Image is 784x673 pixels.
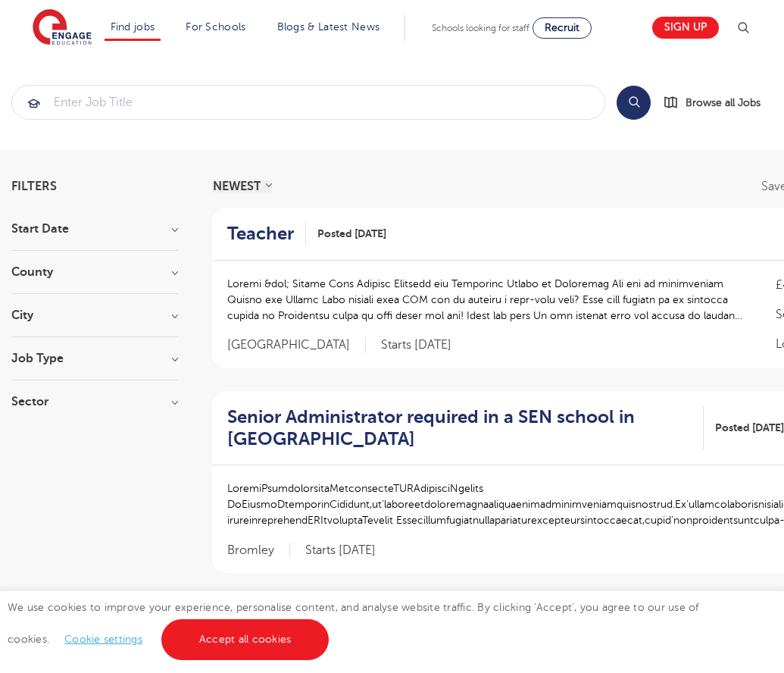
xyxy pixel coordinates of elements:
h2: Senior Administrator required in a SEN school in [GEOGRAPHIC_DATA] [227,406,692,450]
a: Recruit [533,17,592,39]
a: For Schools [186,21,245,33]
a: Accept all cookies [161,619,330,660]
a: Senior Administrator required in a SEN school in [GEOGRAPHIC_DATA] [227,406,704,450]
p: Starts [DATE] [305,543,376,559]
span: Schools looking for staff [432,23,529,33]
a: Find jobs [111,21,155,33]
h3: County [11,266,178,278]
a: Sign up [652,17,719,39]
input: Submit [12,86,604,119]
span: Posted [DATE] [317,226,386,242]
span: Bromley [227,543,290,559]
p: Starts [DATE] [381,337,451,353]
h3: City [11,309,178,321]
span: Browse all Jobs [686,94,761,111]
a: Browse all Jobs [663,94,773,111]
a: Teacher [227,223,306,245]
a: Blogs & Latest News [277,21,380,33]
span: We use cookies to improve your experience, personalise content, and analyse website traffic. By c... [8,602,699,645]
p: Loremi &dol; Sitame Cons Adipisc Elitsedd eiu Temporinc Utlabo et Doloremag Ali eni ad minimvenia... [227,276,745,324]
img: Engage Education [33,9,92,47]
h3: Sector [11,396,178,408]
h3: Job Type [11,352,178,365]
span: [GEOGRAPHIC_DATA] [227,337,366,353]
a: Cookie settings [64,634,142,645]
span: Posted [DATE] [715,420,784,436]
h3: Start Date [11,223,178,235]
button: Search [617,86,651,120]
span: Recruit [545,22,579,33]
span: Filters [11,180,57,193]
h2: Teacher [227,223,294,245]
div: Submit [11,85,605,120]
